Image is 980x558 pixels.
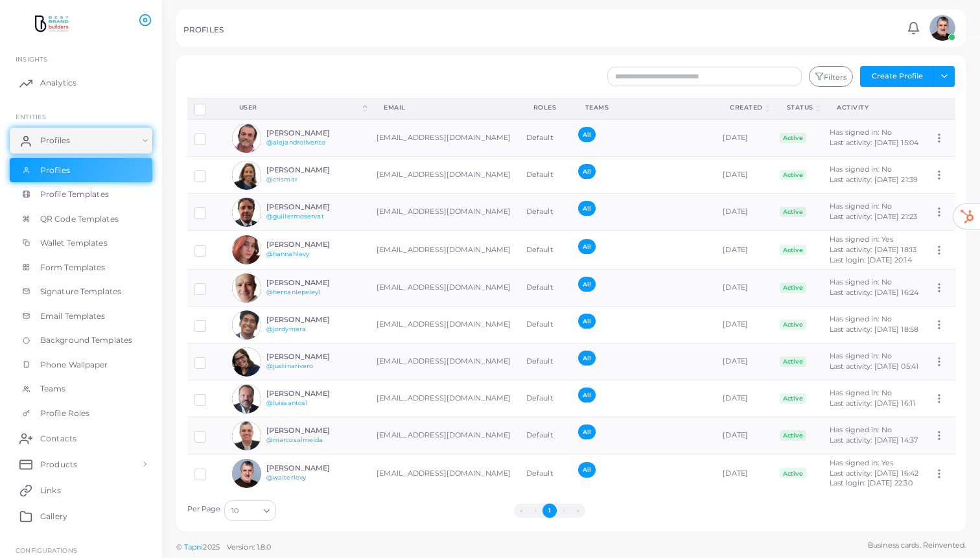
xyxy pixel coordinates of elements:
span: Wallet Templates [40,237,108,249]
span: Products [40,459,77,471]
img: avatar [929,15,955,41]
span: All [578,351,596,366]
a: @jordymera [266,325,306,332]
a: Form Templates [10,255,152,280]
span: 2025 [203,542,219,553]
span: Has signed in: No [830,202,892,211]
span: Profiles [40,165,70,176]
a: @hernanlepeley1 [266,288,321,296]
span: ENTITIES [16,113,46,121]
a: Links [10,477,152,503]
img: avatar [232,421,261,450]
a: Profiles [10,158,152,183]
span: Last activity: [DATE] 18:13 [830,245,916,254]
input: Search for option [240,504,259,518]
h6: [PERSON_NAME] [266,166,362,174]
img: avatar [232,347,261,377]
td: [EMAIL_ADDRESS][DOMAIN_NAME] [369,270,519,307]
a: Email Templates [10,304,152,329]
span: All [578,388,596,402]
a: @marcosalmeida [266,436,323,443]
span: Last login: [DATE] 22:30 [830,478,913,487]
h6: [PERSON_NAME] [266,203,362,211]
a: Analytics [10,70,152,96]
td: [EMAIL_ADDRESS][DOMAIN_NAME] [369,194,519,231]
td: [EMAIL_ADDRESS][DOMAIN_NAME] [369,231,519,270]
span: Has signed in: Yes [830,458,893,467]
span: Last activity: [DATE] 16:24 [830,288,918,297]
span: Teams [40,383,66,395]
td: Default [519,157,571,194]
span: Form Templates [40,262,106,273]
a: Profiles [10,128,152,154]
a: Profile Templates [10,182,152,207]
span: Configurations [16,546,77,554]
td: [DATE] [716,270,772,307]
h6: [PERSON_NAME] [266,129,362,137]
span: Last activity: [DATE] 16:42 [830,469,918,478]
span: All [578,127,596,142]
a: logo [12,12,84,36]
td: [EMAIL_ADDRESS][DOMAIN_NAME] [369,417,519,454]
td: [DATE] [716,157,772,194]
div: Roles [533,103,557,112]
span: Active [780,356,807,367]
span: Version: 1.8.0 [227,542,272,552]
span: Active [780,283,807,293]
span: Has signed in: No [830,277,892,286]
td: [DATE] [716,380,772,417]
h6: [PERSON_NAME] [266,353,362,361]
span: Business cards. Reinvented. [868,540,966,551]
span: Contacts [40,433,76,445]
a: Phone Wallpaper [10,353,152,377]
div: Search for option [224,500,276,521]
td: [EMAIL_ADDRESS][DOMAIN_NAME] [369,119,519,157]
span: © [176,542,271,553]
a: Contacts [10,425,152,451]
a: @luissantos1 [266,399,307,406]
label: Per Page [187,504,221,515]
span: Profile Templates [40,189,109,200]
a: @alejandroilvento [266,139,325,146]
td: [DATE] [716,343,772,380]
span: Last activity: [DATE] 18:58 [830,325,918,334]
td: Default [519,119,571,157]
td: [EMAIL_ADDRESS][DOMAIN_NAME] [369,343,519,380]
h6: [PERSON_NAME] [266,389,362,398]
img: avatar [232,124,261,153]
a: Profile Roles [10,401,152,426]
span: All [578,164,596,179]
span: Active [780,207,807,217]
h6: [PERSON_NAME] [266,426,362,435]
span: Last activity: [DATE] 05:41 [830,362,918,371]
span: Phone Wallpaper [40,359,108,371]
img: avatar [232,161,261,190]
a: Products [10,451,152,477]
span: Last activity: [DATE] 16:11 [830,399,915,408]
h6: [PERSON_NAME] [266,316,362,324]
td: [DATE] [716,454,772,493]
span: Has signed in: No [830,165,892,174]
td: [DATE] [716,119,772,157]
button: Filters [809,66,853,87]
div: Created [730,103,763,112]
a: avatar [926,15,959,41]
span: Active [780,133,807,143]
a: Wallet Templates [10,231,152,255]
div: Teams [585,103,702,112]
a: Signature Templates [10,279,152,304]
img: avatar [232,310,261,340]
td: Default [519,417,571,454]
a: Tapni [184,542,204,552]
span: All [578,314,596,329]
td: [EMAIL_ADDRESS][DOMAIN_NAME] [369,454,519,493]
a: @crismar [266,176,297,183]
span: Has signed in: No [830,425,892,434]
a: @walterlevy [266,474,306,481]
span: Last activity: [DATE] 14:37 [830,436,918,445]
td: [DATE] [716,417,772,454]
img: avatar [232,235,261,264]
td: Default [519,194,571,231]
td: Default [519,380,571,417]
ul: Pagination [279,504,820,518]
